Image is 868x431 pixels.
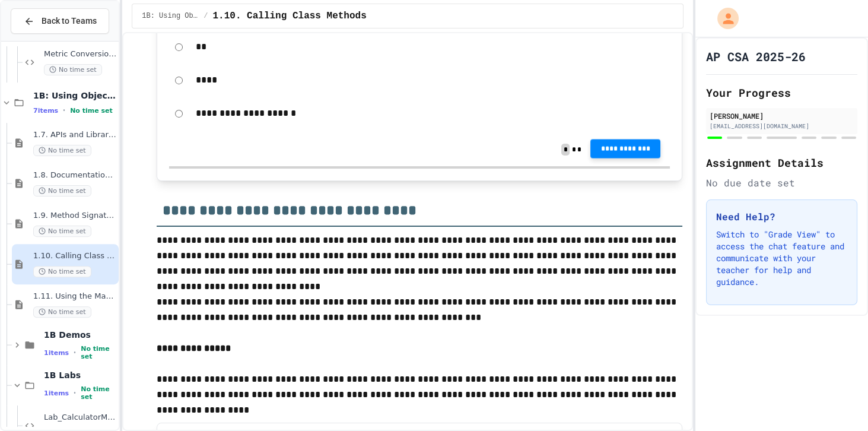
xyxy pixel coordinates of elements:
p: Switch to "Grade View" to access the chat feature and communicate with your teacher for help and ... [716,229,847,288]
span: No time set [33,266,91,277]
span: 1B Labs [44,370,116,381]
span: 1 items [44,389,69,397]
h3: Need Help? [716,210,847,224]
span: No time set [33,185,91,197]
span: • [74,348,76,357]
span: 1B: Using Objects and Methods [33,90,116,101]
span: No time set [33,226,91,237]
div: [EMAIL_ADDRESS][DOMAIN_NAME] [710,122,854,131]
h2: Assignment Details [706,154,857,171]
span: No time set [70,107,113,115]
span: 1.11. Using the Math Class [33,291,116,302]
span: No time set [33,145,91,156]
span: 1 items [44,349,69,357]
div: My Account [705,5,742,32]
button: Back to Teams [11,8,109,34]
span: 7 items [33,107,58,115]
span: 1.10. Calling Class Methods [212,9,366,23]
h2: Your Progress [706,84,857,101]
span: Metric Conversion Debugger [44,49,116,59]
span: 1B Demos [44,329,116,340]
span: 1B: Using Objects and Methods [142,11,199,21]
span: Lab_CalculatorMethodBuilder [44,413,116,423]
span: Back to Teams [42,15,97,27]
span: / [204,11,208,21]
span: • [74,388,76,398]
span: No time set [44,64,102,75]
span: No time set [33,306,91,318]
div: [PERSON_NAME] [710,110,854,121]
span: 1.7. APIs and Libraries [33,130,116,140]
span: No time set [81,385,116,401]
span: 1.8. Documentation with Comments and Preconditions [33,170,116,180]
div: No due date set [706,176,857,190]
h1: AP CSA 2025-26 [706,48,806,65]
span: 1.9. Method Signatures [33,211,116,221]
span: • [63,106,65,115]
span: 1.10. Calling Class Methods [33,251,116,261]
span: No time set [81,345,116,360]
